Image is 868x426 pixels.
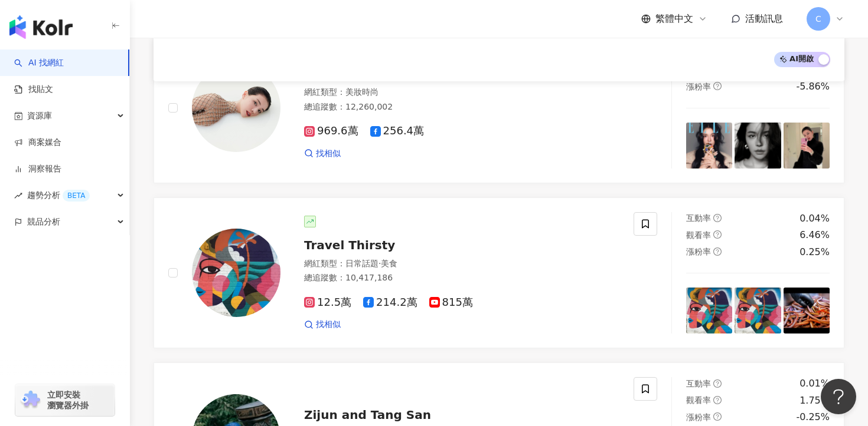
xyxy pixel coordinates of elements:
[686,395,711,405] span: 觀看率
[378,259,381,268] span: ·
[63,190,90,202] div: BETA
[713,214,722,222] span: question-circle
[19,391,42,410] img: chrome extension
[345,87,378,97] span: 美妝時尚
[304,408,431,422] span: Zijun and Tang San
[192,64,280,152] img: KOL Avatar
[27,182,90,209] span: 趨勢分析
[686,123,732,169] img: post-image
[304,319,341,331] a: 找相似
[304,296,351,309] span: 12.5萬
[304,258,619,270] div: 網紅類型 ：
[154,32,844,183] a: KOL Avatar李毓芬Tia網紅類型：美妝時尚總追蹤數：12,260,002969.6萬256.4萬找相似互動率question-circle3.22%觀看率question-circle0...
[9,15,73,39] img: logo
[363,296,417,309] span: 214.2萬
[304,148,341,160] a: 找相似
[304,125,358,137] span: 969.6萬
[784,123,830,169] img: post-image
[686,412,711,422] span: 漲粉率
[800,377,830,390] div: 0.01%
[821,379,856,414] iframe: Help Scout Beacon - Open
[47,389,89,411] span: 立即安裝 瀏覽器外掛
[800,229,830,242] div: 6.46%
[304,272,619,284] div: 總追蹤數 ： 10,417,186
[15,384,115,416] a: chrome extension立即安裝 瀏覽器外掛
[14,163,61,175] a: 洞察報告
[381,259,397,268] span: 美食
[800,394,830,407] div: 1.75%
[800,212,830,225] div: 0.04%
[429,296,473,309] span: 815萬
[27,209,60,235] span: 競品分析
[713,379,722,388] span: question-circle
[796,411,830,424] div: -0.25%
[686,82,711,91] span: 漲粉率
[713,247,722,256] span: question-circle
[316,319,341,331] span: 找相似
[735,288,781,333] img: post-image
[686,230,711,240] span: 觀看率
[686,213,711,223] span: 互動率
[14,137,61,148] a: 商案媒合
[745,13,783,24] span: 活動訊息
[304,101,619,113] div: 總追蹤數 ： 12,260,002
[800,246,830,259] div: 0.25%
[304,238,395,252] span: Travel Thirsty
[304,87,619,98] div: 網紅類型 ：
[796,80,830,93] div: -5.86%
[686,288,732,333] img: post-image
[686,247,711,256] span: 漲粉率
[14,57,64,69] a: searchAI 找網紅
[154,197,844,349] a: KOL AvatarTravel Thirsty網紅類型：日常話題·美食總追蹤數：10,417,18612.5萬214.2萬815萬找相似互動率question-circle0.04%觀看率qu...
[713,82,722,90] span: question-circle
[316,148,341,160] span: 找相似
[713,396,722,404] span: question-circle
[735,123,781,169] img: post-image
[370,125,425,137] span: 256.4萬
[192,229,280,317] img: KOL Avatar
[686,379,711,388] span: 互動率
[713,412,722,421] span: question-circle
[14,191,22,200] span: rise
[784,288,830,333] img: post-image
[713,230,722,239] span: question-circle
[345,259,378,268] span: 日常話題
[655,12,693,25] span: 繁體中文
[27,103,52,129] span: 資源庫
[14,84,53,95] a: 找貼文
[815,12,821,25] span: C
